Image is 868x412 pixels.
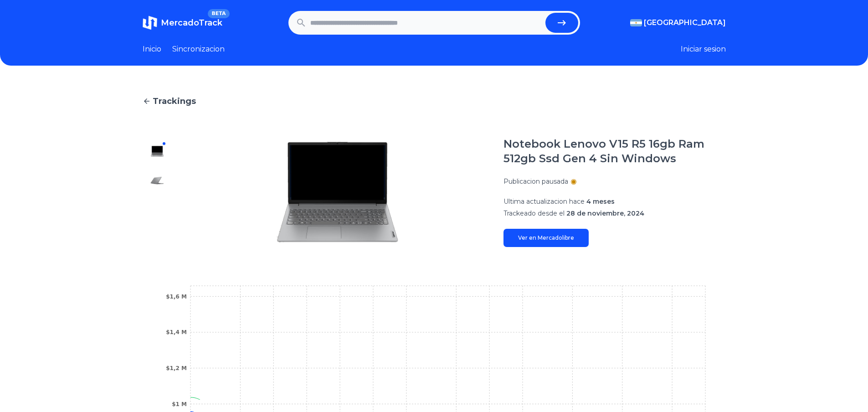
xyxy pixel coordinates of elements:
[503,197,585,206] span: Ultima actualizacion hace
[566,209,644,217] span: 28 de noviembre, 2024
[503,229,589,247] a: Ver en Mercadolibre
[166,365,187,371] tspan: $1,2 M
[503,177,568,186] p: Publicacion pausada
[166,329,187,335] tspan: $1,4 M
[172,44,225,55] a: Sincronizacion
[586,197,615,206] span: 4 meses
[143,15,222,30] a: MercadoTrackBETA
[150,173,164,188] img: Notebook Lenovo V15 R5 16gb Ram 512gb Ssd Gen 4 Sin Windows
[681,44,726,55] button: Iniciar sesion
[208,9,229,18] span: BETA
[150,144,164,159] img: Notebook Lenovo V15 R5 16gb Ram 512gb Ssd Gen 4 Sin Windows
[166,294,187,300] tspan: $1,6 M
[630,17,726,28] button: [GEOGRAPHIC_DATA]
[630,19,642,26] img: Argentina
[161,18,222,28] span: MercadoTrack
[153,95,196,108] span: Trackings
[503,209,565,217] span: Trackeado desde el
[503,137,726,166] h1: Notebook Lenovo V15 R5 16gb Ram 512gb Ssd Gen 4 Sin Windows
[143,44,161,55] a: Inicio
[644,17,726,28] span: [GEOGRAPHIC_DATA]
[190,137,485,247] img: Notebook Lenovo V15 R5 16gb Ram 512gb Ssd Gen 4 Sin Windows
[143,95,726,108] a: Trackings
[172,401,187,407] tspan: $1 M
[143,15,157,30] img: MercadoTrack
